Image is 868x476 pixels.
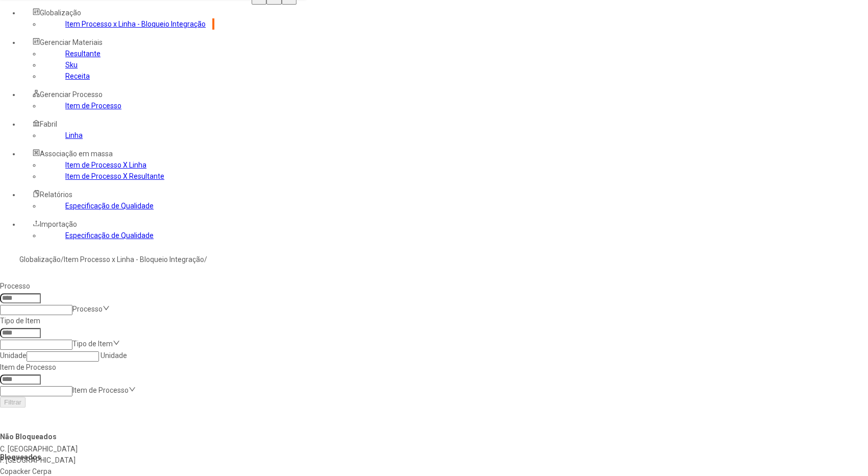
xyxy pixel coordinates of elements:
nz-select-placeholder: Tipo de Item [72,340,113,348]
a: Linha [65,131,83,139]
a: Item Processo x Linha - Bloqueio Integração [65,20,206,28]
span: Importação [40,220,77,228]
a: Item de Processo X Linha [65,161,146,169]
span: Fabril [40,120,57,128]
span: Gerenciar Processo [40,90,103,99]
a: Item de Processo [65,102,121,110]
a: Resultante [65,50,101,58]
a: Especificação de Qualidade [65,202,154,210]
nz-select-placeholder: Unidade [101,351,127,360]
nz-breadcrumb-separator: / [204,255,207,264]
a: Globalização [19,255,61,264]
span: Relatórios [40,191,72,199]
a: Receita [65,72,90,80]
a: Item Processo x Linha - Bloqueio Integração [64,255,204,264]
nz-select-placeholder: Item de Processo [72,386,129,394]
span: Gerenciar Materiais [40,38,103,46]
span: Filtrar [4,398,21,406]
nz-select-placeholder: Processo [72,305,103,313]
a: Item de Processo X Resultante [65,172,164,180]
a: Especificação de Qualidade [65,231,154,240]
span: Associação em massa [40,150,113,158]
span: Globalização [40,9,81,17]
a: Sku [65,61,78,69]
nz-breadcrumb-separator: / [61,255,64,264]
